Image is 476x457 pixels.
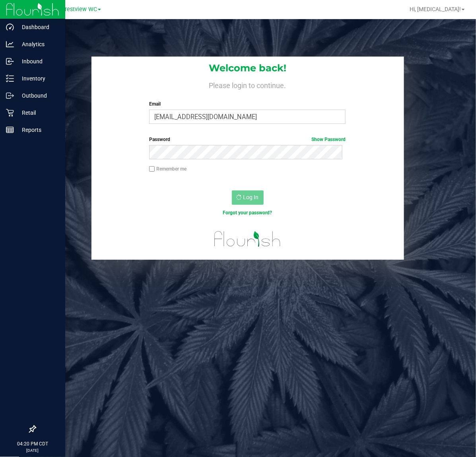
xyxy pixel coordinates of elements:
h4: Please login to continue. [91,80,404,89]
inline-svg: Analytics [6,40,14,48]
h1: Welcome back! [91,63,404,73]
span: Password [149,137,170,142]
input: Remember me [149,166,155,172]
p: Inventory [14,74,62,83]
p: Reports [14,125,62,135]
button: Log In [232,190,264,205]
a: Forgot your password? [223,210,272,216]
p: Dashboard [14,22,62,32]
label: Remember me [149,165,187,173]
inline-svg: Outbound [6,92,14,100]
inline-svg: Inventory [6,75,14,82]
span: Crestview WC [61,6,97,13]
inline-svg: Dashboard [6,23,14,31]
span: Log In [243,194,259,200]
a: Show Password [311,137,346,142]
span: Hi, [MEDICAL_DATA]! [410,6,461,12]
inline-svg: Inbound [6,57,14,65]
inline-svg: Reports [6,126,14,134]
p: Retail [14,108,62,118]
img: flourish_logo.svg [208,225,287,253]
p: Analytics [14,39,62,49]
p: [DATE] [4,447,62,453]
p: Inbound [14,57,62,66]
p: Outbound [14,91,62,100]
p: 04:20 PM CDT [4,440,62,447]
inline-svg: Retail [6,109,14,117]
label: Email [149,100,346,108]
